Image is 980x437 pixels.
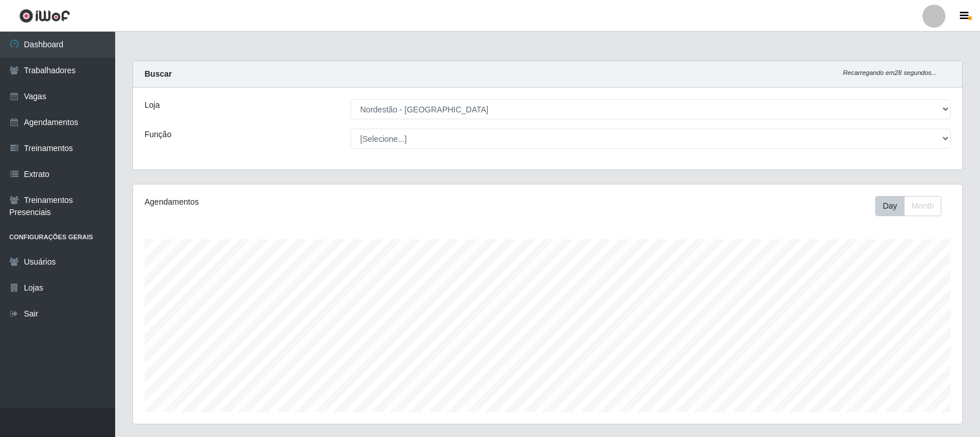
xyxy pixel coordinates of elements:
img: CoreUI Logo [19,9,70,23]
strong: Buscar [145,69,172,78]
button: Day [875,196,905,216]
div: Toolbar with button groups [875,196,951,216]
label: Loja [145,99,159,111]
button: Month [904,196,941,216]
div: Agendamentos [145,196,470,208]
label: Função [145,129,172,141]
i: Recarregando em 28 segundos... [843,69,937,76]
div: First group [875,196,941,216]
